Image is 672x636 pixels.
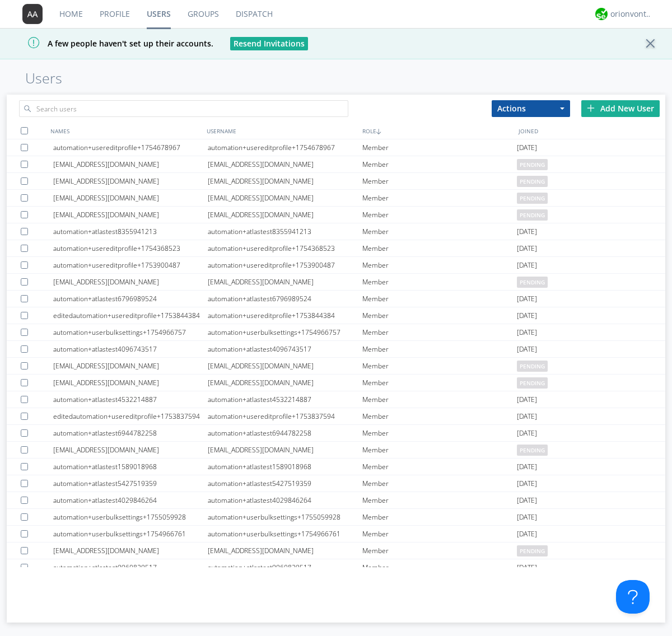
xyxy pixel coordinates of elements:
[517,307,537,324] span: [DATE]
[208,559,362,576] div: automation+atlastest9960829517
[53,425,208,441] div: automation+atlastest6944782258
[362,324,517,340] div: Member
[53,475,208,492] div: automation+atlastest5427519359
[208,475,362,492] div: automation+atlastest5427519359
[53,257,208,273] div: automation+usereditprofile+1753900487
[587,104,595,112] img: plus.svg
[53,358,208,374] div: [EMAIL_ADDRESS][DOMAIN_NAME]
[362,358,517,374] div: Member
[517,139,537,156] span: [DATE]
[517,459,537,475] span: [DATE]
[517,559,537,576] span: [DATE]
[517,425,537,442] span: [DATE]
[517,509,537,526] span: [DATE]
[53,459,208,475] div: automation+atlastest1589018968
[208,358,362,374] div: [EMAIL_ADDRESS][DOMAIN_NAME]
[208,459,362,475] div: automation+atlastest1589018968
[53,156,208,172] div: [EMAIL_ADDRESS][DOMAIN_NAME]
[53,173,208,189] div: [EMAIL_ADDRESS][DOMAIN_NAME]
[53,324,208,340] div: automation+userbulksettings+1754966757
[208,408,362,424] div: automation+usereditprofile+1753837594
[362,509,517,525] div: Member
[7,274,665,291] a: [EMAIL_ADDRESS][DOMAIN_NAME][EMAIL_ADDRESS][DOMAIN_NAME]Memberpending
[208,274,362,290] div: [EMAIL_ADDRESS][DOMAIN_NAME]
[362,240,517,256] div: Member
[517,475,537,492] span: [DATE]
[362,475,517,492] div: Member
[517,492,537,509] span: [DATE]
[208,442,362,458] div: [EMAIL_ADDRESS][DOMAIN_NAME]
[362,291,517,307] div: Member
[517,277,548,288] span: pending
[362,408,517,424] div: Member
[7,375,665,391] a: [EMAIL_ADDRESS][DOMAIN_NAME][EMAIL_ADDRESS][DOMAIN_NAME]Memberpending
[7,475,665,492] a: automation+atlastest5427519359automation+atlastest5427519359Member[DATE]
[53,139,208,156] div: automation+usereditprofile+1754678967
[362,425,517,441] div: Member
[517,193,548,204] span: pending
[517,257,537,274] span: [DATE]
[7,173,665,190] a: [EMAIL_ADDRESS][DOMAIN_NAME][EMAIL_ADDRESS][DOMAIN_NAME]Memberpending
[362,207,517,223] div: Member
[53,492,208,508] div: automation+atlastest4029846264
[53,375,208,391] div: [EMAIL_ADDRESS][DOMAIN_NAME]
[362,375,517,391] div: Member
[208,240,362,256] div: automation+usereditprofile+1754368523
[517,240,537,257] span: [DATE]
[53,559,208,576] div: automation+atlastest9960829517
[208,509,362,525] div: automation+userbulksettings+1755059928
[595,8,608,20] img: 29d36aed6fa347d5a1537e7736e6aa13
[208,223,362,240] div: automation+atlastest8355941213
[7,459,665,475] a: automation+atlastest1589018968automation+atlastest1589018968Member[DATE]
[7,223,665,240] a: automation+atlastest8355941213automation+atlastest8355941213Member[DATE]
[581,100,660,117] div: Add New User
[362,223,517,240] div: Member
[7,509,665,526] a: automation+userbulksettings+1755059928automation+userbulksettings+1755059928Member[DATE]
[362,526,517,542] div: Member
[19,100,348,117] input: Search users
[517,176,548,187] span: pending
[492,100,570,117] button: Actions
[7,257,665,274] a: automation+usereditprofile+1753900487automation+usereditprofile+1753900487Member[DATE]
[53,274,208,290] div: [EMAIL_ADDRESS][DOMAIN_NAME]
[517,361,548,372] span: pending
[362,257,517,273] div: Member
[8,38,213,49] span: A few people haven't set up their accounts.
[53,291,208,307] div: automation+atlastest6796989524
[362,442,517,458] div: Member
[7,139,665,156] a: automation+usereditprofile+1754678967automation+usereditprofile+1754678967Member[DATE]
[7,240,665,257] a: automation+usereditprofile+1754368523automation+usereditprofile+1754368523Member[DATE]
[208,207,362,223] div: [EMAIL_ADDRESS][DOMAIN_NAME]
[7,543,665,559] a: [EMAIL_ADDRESS][DOMAIN_NAME][EMAIL_ADDRESS][DOMAIN_NAME]Memberpending
[208,543,362,559] div: [EMAIL_ADDRESS][DOMAIN_NAME]
[208,341,362,357] div: automation+atlastest4096743517
[362,391,517,408] div: Member
[362,139,517,156] div: Member
[208,307,362,324] div: automation+usereditprofile+1753844384
[208,139,362,156] div: automation+usereditprofile+1754678967
[208,291,362,307] div: automation+atlastest6796989524
[7,207,665,223] a: [EMAIL_ADDRESS][DOMAIN_NAME][EMAIL_ADDRESS][DOMAIN_NAME]Memberpending
[517,545,548,556] span: pending
[360,123,516,139] div: ROLE
[362,307,517,324] div: Member
[7,442,665,459] a: [EMAIL_ADDRESS][DOMAIN_NAME][EMAIL_ADDRESS][DOMAIN_NAME]Memberpending
[53,307,208,324] div: editedautomation+usereditprofile+1753844384
[53,190,208,206] div: [EMAIL_ADDRESS][DOMAIN_NAME]
[517,445,548,456] span: pending
[362,492,517,508] div: Member
[208,190,362,206] div: [EMAIL_ADDRESS][DOMAIN_NAME]
[7,190,665,207] a: [EMAIL_ADDRESS][DOMAIN_NAME][EMAIL_ADDRESS][DOMAIN_NAME]Memberpending
[53,240,208,256] div: automation+usereditprofile+1754368523
[208,324,362,340] div: automation+userbulksettings+1754966757
[517,341,537,358] span: [DATE]
[53,543,208,559] div: [EMAIL_ADDRESS][DOMAIN_NAME]
[610,8,652,20] div: orionvontas+atlas+automation+org2
[516,123,672,139] div: JOINED
[208,492,362,508] div: automation+atlastest4029846264
[7,156,665,173] a: [EMAIL_ADDRESS][DOMAIN_NAME][EMAIL_ADDRESS][DOMAIN_NAME]Memberpending
[208,425,362,441] div: automation+atlastest6944782258
[53,509,208,525] div: automation+userbulksettings+1755059928
[362,173,517,189] div: Member
[362,559,517,576] div: Member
